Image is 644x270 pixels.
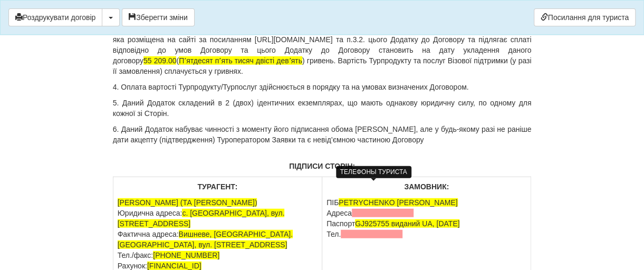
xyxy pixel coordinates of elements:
[153,251,219,259] span: [PHONE_NUMBER]
[326,197,526,239] p: ПІБ Адреса Паспорт Тел.
[113,13,532,76] p: 3.3. Вартість Турпродукту/Турпослуг та послуг Візової підтримки (у разі її замовлення) за цим Дод...
[113,161,532,171] p: ПІДПИСИ СТОРІН:
[336,166,411,178] div: ТЕЛЕФОНЫ ТУРИСТА
[534,8,636,26] a: Посилання для туриста
[118,209,285,228] span: с. [GEOGRAPHIC_DATA], вул. [STREET_ADDRESS]
[143,56,176,65] span: 55 209.00
[113,124,532,145] p: 6. Даний Додаток набуває чинності з моменту його підписання обома [PERSON_NAME], але у будь-якому...
[8,8,102,26] button: Роздрукувати договір
[113,98,532,119] p: 5. Даний Додаток складений в 2 (двох) ідентичних екземплярах, що мають однакову юридичну силу, по...
[179,56,302,65] span: Пʼятдесят пʼять тисяч двісті девʼять
[122,8,195,26] button: Зберегти зміни
[147,262,201,270] span: [FINANCIAL_ID]
[118,181,318,192] p: ТУРАГЕНТ:
[326,181,526,192] p: ЗАМОВНИК:
[118,230,293,249] span: Вишневе, [GEOGRAPHIC_DATA]. [GEOGRAPHIC_DATA], вул. [STREET_ADDRESS]
[339,198,457,207] span: PETRYCHENKO [PERSON_NAME]
[118,198,257,207] span: [PERSON_NAME] (ТА [PERSON_NAME])
[355,219,459,228] span: GJ925755 виданий UA, [DATE]
[113,82,532,92] p: 4. Оплата вартості Турпродукту/Турпослуг здійснюється в порядку та на умовах визначених Договором.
